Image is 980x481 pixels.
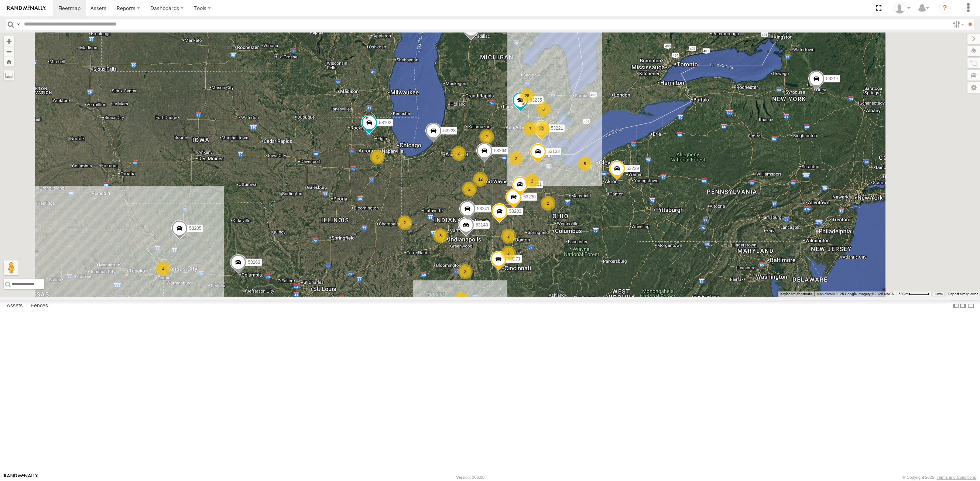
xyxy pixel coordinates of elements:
span: 53239 [627,166,639,171]
div: Version: 306.00 [456,475,484,480]
a: Report a map error [948,292,978,296]
label: Assets [3,301,26,311]
label: Fences [27,301,52,311]
div: 2 [454,292,469,307]
div: 2 [501,229,516,243]
img: rand-logo.svg [7,6,46,11]
label: Dock Summary Table to the Right [959,300,967,311]
span: 53133 [548,149,560,154]
div: 2 [397,215,412,230]
span: 53230 [523,194,535,199]
label: Measure [4,70,14,81]
label: Search Filter Options [950,19,966,30]
label: Map Settings [967,82,980,93]
a: Terms (opens in new tab) [935,293,943,296]
div: © Copyright 2025 - [902,475,976,480]
a: Visit our Website [4,474,38,481]
label: Hide Summary Table [967,300,974,311]
div: Miky Transport [891,3,913,14]
label: Search Query [16,19,21,30]
span: 53203 [509,209,521,214]
span: Map data ©2025 Google Imagery ©2025 NASA [816,292,894,296]
i: ? [939,2,951,14]
span: 53263 [248,260,260,265]
div: 3 [433,228,448,243]
span: 53102 [379,120,391,125]
span: 53223 [443,128,455,133]
span: 53221 [551,125,563,130]
div: 6 [536,102,551,117]
div: 2 [501,246,516,260]
div: 28 [520,88,534,103]
div: 3 [458,264,473,279]
div: 12 [473,172,488,187]
span: 53217 [826,76,838,81]
span: 53271 [508,256,520,262]
div: 2 [508,151,523,166]
a: Terms and Conditions [937,475,976,480]
span: 53235 [530,98,542,103]
span: 53241 [477,206,489,211]
div: 2 [451,146,466,161]
label: Dock Summary Table to the Left [952,300,959,311]
div: 2 [479,129,494,144]
span: 53264 [494,148,506,153]
div: 5 [370,150,385,164]
button: Keyboard shortcuts [780,291,812,297]
span: 53205 [189,226,201,231]
button: Zoom out [4,46,14,57]
div: 2 [462,182,477,197]
span: 50 km [898,292,909,296]
span: 53148 [476,222,488,228]
button: Map Scale: 50 km per 51 pixels [896,291,931,297]
div: 2 [535,122,550,136]
div: 7 [523,122,538,136]
div: 2 [541,196,555,211]
div: 2 [525,174,539,188]
button: Zoom Home [4,57,14,66]
button: Zoom in [4,36,14,46]
button: Drag Pegman onto the map to open Street View [4,260,18,275]
div: 5 [578,156,592,171]
div: 4 [156,262,171,276]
